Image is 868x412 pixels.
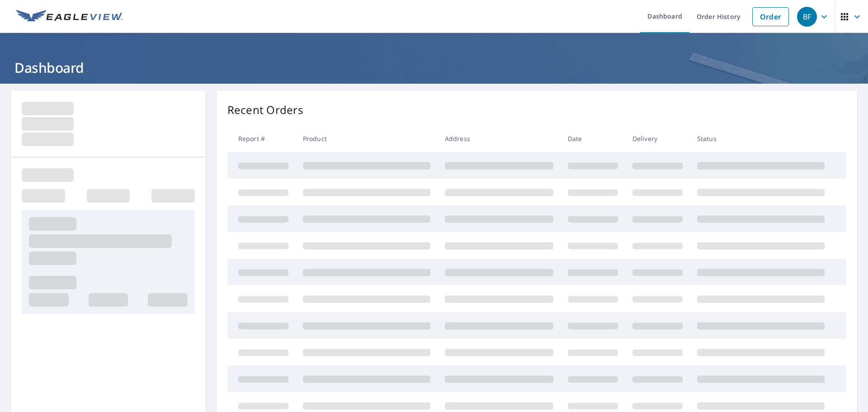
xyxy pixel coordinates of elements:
[11,58,857,77] h1: Dashboard
[227,102,303,118] p: Recent Orders
[296,125,438,152] th: Product
[625,125,690,152] th: Delivery
[227,125,296,152] th: Report #
[752,7,789,26] a: Order
[16,10,123,24] img: EV Logo
[561,125,625,152] th: Date
[438,125,561,152] th: Address
[690,125,832,152] th: Status
[797,7,817,27] div: BF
